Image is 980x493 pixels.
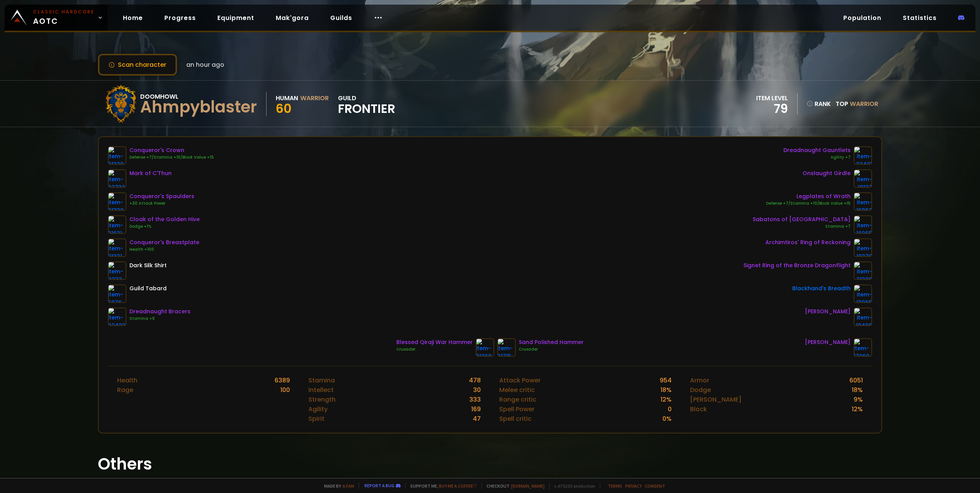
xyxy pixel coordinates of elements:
[33,8,94,27] span: AOTC
[338,103,395,114] span: Frontier
[117,385,133,395] div: Rage
[854,215,872,234] img: item-16965
[660,376,672,385] div: 954
[661,395,672,404] div: 12 %
[276,93,298,103] div: Human
[766,200,851,207] div: Defense +7/Stamina +10/Block Value +15
[98,54,177,76] button: Scan character
[108,192,126,211] img: item-21330
[129,169,172,177] div: Mark of C'Thun
[129,246,199,253] div: Health +100
[854,395,863,404] div: 9 %
[854,192,872,211] img: item-16962
[519,346,584,352] div: Crusader
[129,285,167,293] div: Guild Tabard
[129,223,200,230] div: Dodge +1%
[473,414,481,424] div: 47
[753,215,851,223] div: Sabatons of [GEOGRAPHIC_DATA]
[497,338,516,357] img: item-21715
[98,452,882,476] h1: Others
[275,376,290,385] div: 6389
[108,308,126,326] img: item-22423
[33,8,94,15] small: Classic Hardcore
[108,238,126,257] img: item-21331
[129,192,194,200] div: Conqueror's Spaulders
[5,5,108,31] a: Classic HardcoreAOTC
[850,99,878,108] span: Warrior
[854,146,872,165] img: item-22421
[854,285,872,303] img: item-13965
[499,376,541,385] div: Attack Power
[108,215,126,234] img: item-21621
[276,100,291,117] span: 60
[852,404,863,414] div: 12 %
[405,483,477,489] span: Support me,
[662,414,672,424] div: 0 %
[482,483,545,489] span: Checkout
[854,261,872,280] img: item-21200
[129,215,200,223] div: Cloak of the Golden Hive
[324,10,358,26] a: Guilds
[743,261,851,270] div: Signet Ring of the Bronze Dragonflight
[108,261,126,280] img: item-4333
[608,483,622,489] a: Terms
[129,146,214,154] div: Conqueror's Crown
[668,404,672,414] div: 0
[476,338,494,357] img: item-21268
[140,101,257,113] div: Ahmpyblaster
[756,103,788,114] div: 79
[766,192,851,200] div: Legplates of Wrath
[836,99,878,109] div: Top
[645,483,665,489] a: Consent
[756,93,788,103] div: item level
[661,385,672,395] div: 18 %
[308,404,328,414] div: Agility
[805,308,851,316] div: [PERSON_NAME]
[625,483,642,489] a: Privacy
[129,261,167,270] div: Dark Silk Shirt
[783,146,851,154] div: Dreadnaught Gauntlets
[129,154,214,160] div: Defense +7/Stamina +10/Block Value +15
[280,385,290,395] div: 100
[499,414,531,424] div: Spell critic
[396,346,473,352] div: Crusader
[108,146,126,165] img: item-21329
[308,414,324,424] div: Spirit
[270,10,315,26] a: Mak'gora
[308,376,335,385] div: Stamina
[499,404,535,414] div: Spell Power
[129,238,199,246] div: Conqueror's Breastplate
[158,10,202,26] a: Progress
[854,308,872,326] img: item-19406
[690,376,709,385] div: Armor
[300,93,329,103] div: Warrior
[343,483,354,489] a: a fan
[690,404,707,414] div: Block
[499,385,535,395] div: Melee critic
[108,169,126,188] img: item-22732
[499,395,536,404] div: Range critic
[140,92,257,101] div: Doomhowl
[364,483,394,488] a: Report a bug
[849,376,863,385] div: 6051
[129,200,194,207] div: +30 Attack Power
[805,338,851,346] div: [PERSON_NAME]
[792,285,851,293] div: Blackhand's Breadth
[211,10,260,26] a: Equipment
[338,93,395,114] div: guild
[469,395,481,404] div: 333
[854,238,872,257] img: item-19376
[852,385,863,395] div: 18 %
[753,223,851,230] div: Stamina +7
[803,169,851,177] div: Onslaught Girdle
[471,404,481,414] div: 169
[117,10,149,26] a: Home
[186,60,224,69] span: an hour ago
[549,483,595,489] span: v. d752d5 - production
[837,10,887,26] a: Population
[469,376,481,385] div: 478
[117,376,137,385] div: Health
[129,316,190,322] div: Stamina +9
[765,238,851,246] div: Archimtiros' Ring of Reckoning
[308,385,334,395] div: Intellect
